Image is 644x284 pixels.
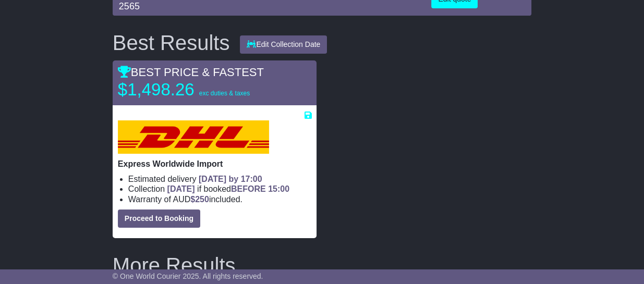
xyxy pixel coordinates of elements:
[167,184,195,193] span: [DATE]
[113,254,531,277] h2: More Results
[231,184,266,193] span: BEFORE
[199,175,262,183] span: [DATE] by 17:00
[268,184,289,193] span: 15:00
[107,31,235,54] div: Best Results
[240,35,327,54] button: Edit Collection Date
[118,120,269,154] img: DHL: Express Worldwide Import
[118,66,264,79] span: BEST PRICE & FASTEST
[199,90,250,97] span: exc duties & taxes
[113,272,263,280] span: © One World Courier 2025. All rights reserved.
[128,184,312,194] li: Collection
[118,209,200,228] button: Proceed to Booking
[128,174,312,184] li: Estimated delivery
[190,195,209,204] span: $
[118,159,312,169] p: Express Worldwide Import
[195,195,209,204] span: 250
[128,194,312,204] li: Warranty of AUD included.
[118,79,250,100] p: $1,498.26
[167,184,289,193] span: if booked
